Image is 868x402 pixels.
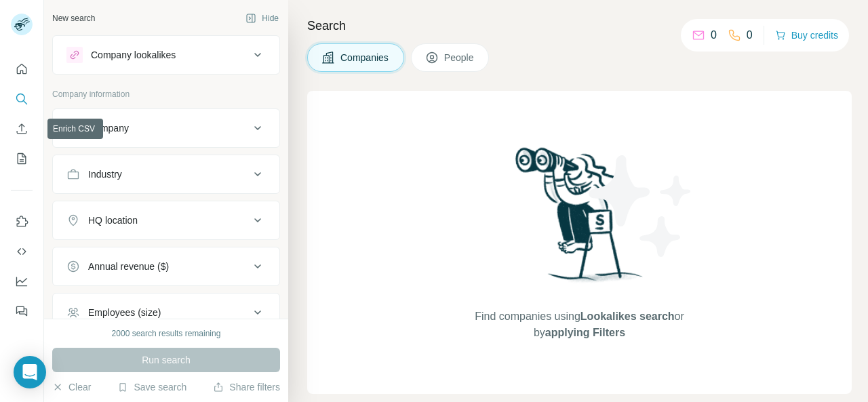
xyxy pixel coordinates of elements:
[775,26,838,45] button: Buy credits
[11,87,33,111] button: Search
[53,250,279,283] button: Annual revenue ($)
[91,48,176,62] div: Company lookalikes
[11,117,33,141] button: Enrich CSV
[340,51,390,64] span: Companies
[711,27,717,43] p: 0
[11,299,33,323] button: Feedback
[11,57,33,81] button: Quick start
[53,112,279,144] button: Company
[88,167,122,181] div: Industry
[52,12,95,24] div: New search
[88,121,129,135] div: Company
[53,39,279,71] button: Company lookalikes
[53,204,279,237] button: HQ location
[307,16,852,35] h4: Search
[236,8,288,28] button: Hide
[11,239,33,264] button: Use Surfe API
[53,158,279,190] button: Industry
[747,27,753,43] p: 0
[444,51,475,64] span: People
[112,327,221,340] div: 2000 search results remaining
[11,146,33,171] button: My lists
[117,380,186,394] button: Save search
[52,88,280,100] p: Company information
[53,296,279,329] button: Employees (size)
[11,209,33,234] button: Use Surfe on LinkedIn
[580,310,675,322] span: Lookalikes search
[471,308,688,341] span: Find companies using or by
[213,380,280,394] button: Share filters
[88,306,161,319] div: Employees (size)
[52,380,91,394] button: Clear
[88,260,169,273] div: Annual revenue ($)
[88,214,138,227] div: HQ location
[509,144,650,295] img: Surfe Illustration - Woman searching with binoculars
[14,356,46,388] div: Open Intercom Messenger
[580,145,702,267] img: Surfe Illustration - Stars
[11,269,33,294] button: Dashboard
[545,327,625,338] span: applying Filters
